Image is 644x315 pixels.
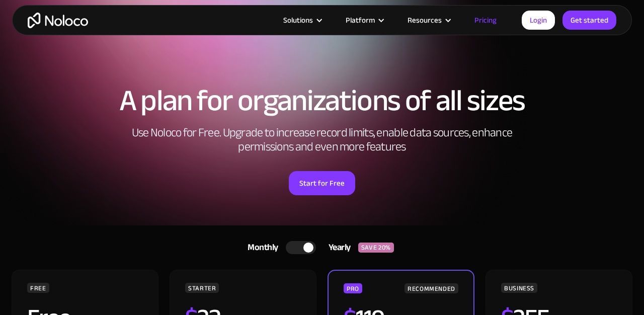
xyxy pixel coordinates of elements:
[283,14,313,27] div: Solutions
[358,243,394,253] div: SAVE 20%
[121,126,523,154] h2: Use Noloco for Free. Upgrade to increase record limits, enable data sources, enhance permissions ...
[185,283,219,293] div: STARTER
[346,14,375,27] div: Platform
[501,283,537,293] div: BUSINESS
[344,283,362,293] div: PRO
[462,14,509,27] a: Pricing
[333,14,395,27] div: Platform
[562,11,616,30] a: Get started
[27,283,49,293] div: FREE
[522,11,555,30] a: Login
[405,283,458,293] div: RECOMMENDED
[28,13,88,28] a: home
[408,14,442,27] div: Resources
[235,240,286,255] div: Monthly
[395,14,462,27] div: Resources
[271,14,333,27] div: Solutions
[10,86,634,116] h1: A plan for organizations of all sizes
[289,171,355,195] a: Start for Free
[316,240,358,255] div: Yearly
